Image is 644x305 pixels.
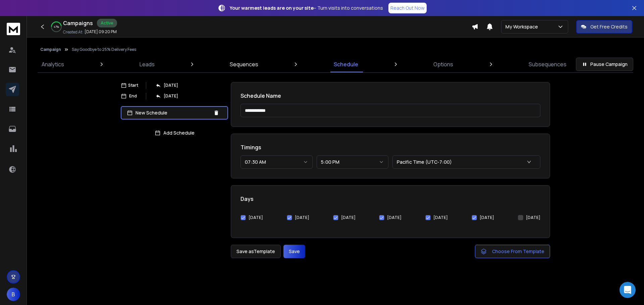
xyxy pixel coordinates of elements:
a: Subsequences [525,56,571,72]
p: [DATE] [164,83,178,88]
p: New Schedule [136,109,211,116]
button: Save [283,245,305,258]
label: [DATE] [295,215,309,220]
p: Leads [140,60,155,68]
button: Pause Campaign [576,58,633,71]
img: logo [7,23,20,35]
button: 07:30 AM [240,155,313,169]
p: Get Free Credits [590,23,628,30]
p: [DATE] 09:20 PM [85,29,117,34]
h1: Timings [240,143,540,151]
p: 47 % [54,25,59,29]
button: Save asTemplate [231,245,281,258]
p: Options [433,60,453,68]
label: [DATE] [433,215,448,220]
h1: Schedule Name [240,92,540,100]
div: Active [97,19,117,27]
p: Created At: [63,29,83,35]
a: Schedule [330,56,362,72]
a: Leads [136,56,159,72]
p: Reach Out Now [390,5,425,11]
p: Subsequences [529,60,567,68]
p: Schedule [334,60,358,68]
p: Sequences [230,60,258,68]
label: [DATE] [526,215,540,220]
h1: Campaigns [63,19,93,27]
label: [DATE] [387,215,401,220]
p: Say Goodbye to 25% Delivery Fees [72,47,136,52]
strong: Your warmest leads are on your site [230,5,314,11]
button: 5:00 PM [317,155,389,169]
a: Analytics [38,56,68,72]
button: Get Free Credits [576,20,632,33]
label: [DATE] [341,215,356,220]
h1: Days [240,195,540,203]
p: My Workspace [505,23,541,30]
a: Options [429,56,457,72]
label: [DATE] [249,215,263,220]
a: Sequences [226,56,262,72]
p: Pacific Time (UTC-7:00) [397,159,454,165]
p: Analytics [42,60,64,68]
button: B [7,288,20,301]
p: End [129,93,137,99]
button: Choose From Template [475,245,550,258]
button: Campaign [40,47,61,52]
div: Open Intercom Messenger [620,282,636,298]
button: Add Schedule [121,126,228,140]
label: [DATE] [480,215,494,220]
p: [DATE] [164,93,178,99]
a: Reach Out Now [388,3,427,13]
p: – Turn visits into conversations [230,5,383,11]
p: Start [128,83,138,88]
span: Choose From Template [492,248,544,255]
